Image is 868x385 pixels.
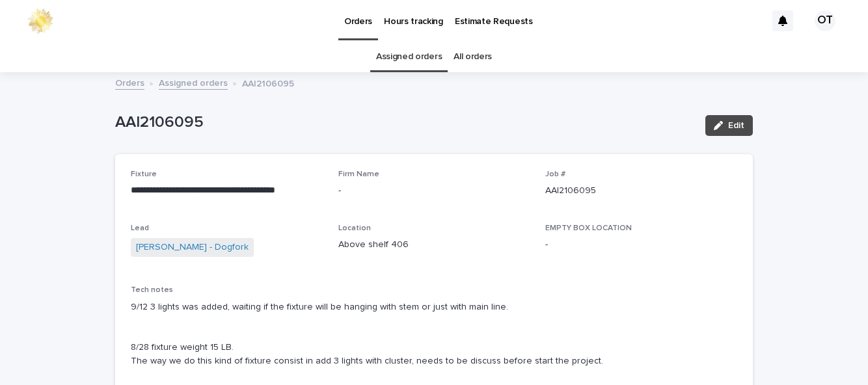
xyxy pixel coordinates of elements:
[454,42,492,72] a: All orders
[159,75,228,90] a: Assigned orders
[728,121,744,130] span: Edit
[376,42,442,72] a: Assigned orders
[338,184,530,198] p: -
[545,238,737,252] p: -
[815,10,835,31] div: OT
[545,224,632,232] span: EMPTY BOX LOCATION
[338,170,379,178] span: Firm Name
[131,224,149,232] span: Lead
[115,113,695,132] p: AAI2106095
[545,184,737,198] p: AAI2106095
[242,75,294,90] p: AAI2106095
[131,286,173,294] span: Tech notes
[131,170,157,178] span: Fixture
[26,8,55,34] img: 0ffKfDbyRa2Iv8hnaAqg
[545,170,565,178] span: Job #
[705,115,753,136] button: Edit
[115,75,144,90] a: Orders
[131,300,737,368] p: 9/12 3 lights was added, waiting if the fixture will be hanging with stem or just with main line....
[136,241,249,254] a: [PERSON_NAME] - Dogfork
[338,238,530,252] p: Above shelf 406
[338,224,371,232] span: Location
